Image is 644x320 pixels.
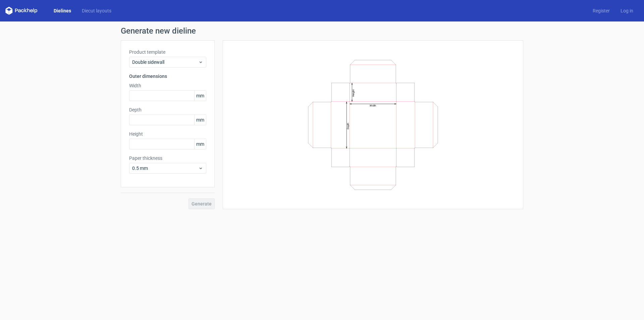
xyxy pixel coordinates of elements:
span: Double sidewall [132,59,198,65]
text: Width [370,104,376,107]
label: Height [129,131,206,137]
text: Depth [346,123,350,129]
span: 0.5 mm [132,165,198,172]
a: Diecut layouts [76,7,117,14]
a: Log in [615,7,639,14]
span: mm [194,115,206,125]
label: Width [129,82,206,89]
span: mm [194,91,206,101]
a: Dielines [48,7,76,14]
h3: Outer dimensions [129,73,206,80]
a: Register [587,7,615,14]
span: mm [194,139,206,149]
h1: Generate new dieline [121,27,523,35]
label: Product template [129,49,206,55]
label: Depth [129,106,206,113]
label: Paper thickness [129,155,206,162]
text: Height [352,89,355,97]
